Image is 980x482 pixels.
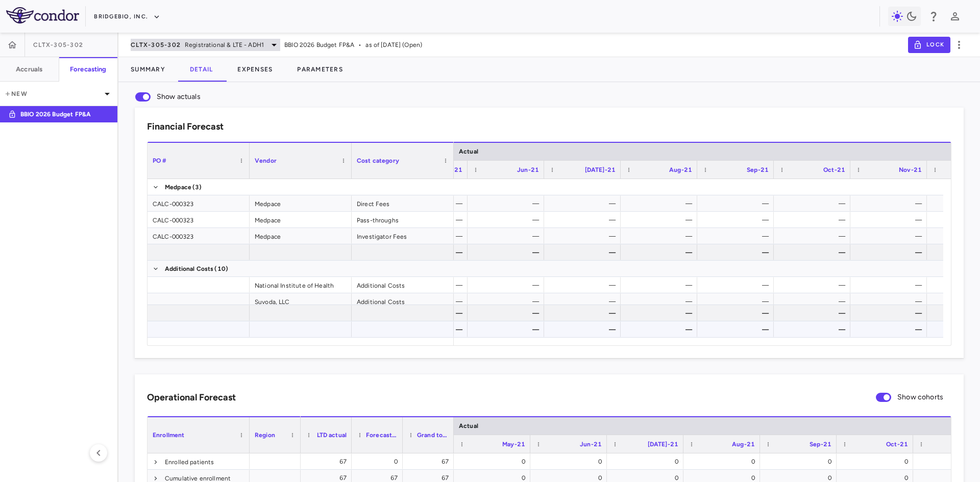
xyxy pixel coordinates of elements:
[463,453,525,470] div: 0
[823,166,845,173] span: Oct-21
[897,392,943,403] span: Show cohorts
[352,293,454,309] div: Additional Costs
[783,244,845,261] div: —
[769,453,831,470] div: 0
[860,195,922,212] div: —
[553,293,616,310] div: —
[131,41,181,49] span: CLTX-305-302
[20,110,96,119] p: BBIO 2026 Budget FP&A
[16,65,42,74] h6: Accruals
[630,321,692,338] div: —
[165,261,213,277] span: Additional Costs
[899,166,922,173] span: Nov-21
[783,321,845,338] div: —
[70,65,107,74] h6: Forecasting
[783,228,845,244] div: —
[147,120,224,134] h6: Financial Forecast
[477,305,539,321] div: —
[33,41,83,49] span: CLTX-305-302
[706,244,769,261] div: —
[148,195,250,211] div: CALC-000323
[250,293,352,309] div: Suvoda, LLC
[225,57,285,82] button: Expenses
[706,228,769,244] div: —
[553,244,616,261] div: —
[459,148,478,155] span: Actual
[630,244,692,261] div: —
[630,305,692,321] div: —
[250,195,352,211] div: Medpace
[502,441,525,448] span: May-21
[669,166,692,173] span: Aug-21
[585,166,616,173] span: [DATE]-21
[886,441,908,448] span: Oct-21
[94,9,160,25] button: BridgeBio, Inc.
[214,261,228,277] span: (10)
[417,432,449,439] span: Grand total
[630,212,692,228] div: —
[553,195,616,212] div: —
[553,228,616,244] div: —
[747,166,769,173] span: Sep-21
[477,293,539,310] div: —
[352,195,454,211] div: Direct Fees
[860,305,922,321] div: —
[118,57,178,82] button: Summary
[706,277,769,293] div: —
[4,89,101,98] p: New
[860,228,922,244] div: —
[553,305,616,321] div: —
[616,453,678,470] div: 0
[310,453,347,470] div: 67
[540,453,602,470] div: 0
[908,37,950,53] button: Lock
[860,293,922,310] div: —
[846,453,908,470] div: 0
[810,441,831,448] span: Sep-21
[412,453,449,470] div: 67
[870,387,943,408] label: Show cohorts
[553,321,616,338] div: —
[860,212,922,228] div: —
[178,57,226,82] button: Detail
[706,212,769,228] div: —
[477,195,539,212] div: —
[165,454,214,470] span: Enrolled patients
[783,277,845,293] div: —
[477,277,539,293] div: —
[459,422,478,429] span: Actual
[477,212,539,228] div: —
[580,441,602,448] span: Jun-21
[192,179,202,195] span: (3)
[477,228,539,244] div: —
[250,277,352,293] div: National Institute of Health
[706,321,769,338] div: —
[153,157,167,164] span: PO #
[255,432,275,439] span: Region
[148,212,250,227] div: CALC-000323
[517,166,539,173] span: Jun-21
[630,195,692,212] div: —
[255,157,277,164] span: Vendor
[147,391,236,404] h6: Operational Forecast
[706,293,769,310] div: —
[860,244,922,261] div: —
[732,441,755,448] span: Aug-21
[250,212,352,227] div: Medpace
[366,432,398,439] span: Forecasted total
[630,293,692,310] div: —
[129,86,201,108] label: Show actuals
[153,432,185,439] span: Enrollment
[783,293,845,310] div: —
[185,40,264,49] span: Registrational & LTE - ADH1
[630,277,692,293] div: —
[477,321,539,338] div: —
[783,212,845,228] div: —
[648,441,678,448] span: [DATE]-21
[165,179,191,195] span: Medpace
[358,40,361,49] span: •
[285,57,355,82] button: Parameters
[630,228,692,244] div: —
[860,277,922,293] div: —
[693,453,755,470] div: 0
